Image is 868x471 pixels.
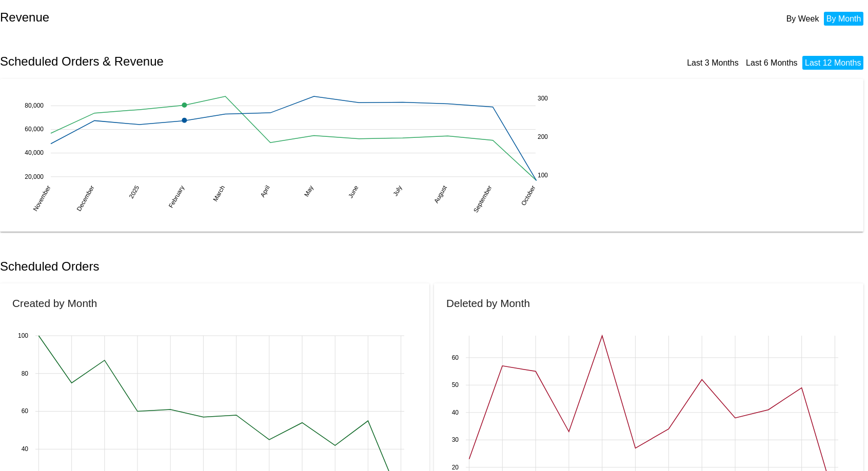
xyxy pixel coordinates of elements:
text: February [167,184,186,209]
text: March [211,184,226,202]
text: October [520,184,537,207]
text: August [432,184,448,204]
li: By Month [824,12,864,26]
text: September [472,184,493,214]
text: 200 [538,133,548,140]
text: 30 [452,437,459,444]
text: 300 [538,94,548,101]
text: 20 [452,464,459,471]
text: 60 [22,408,29,415]
text: 50 [452,382,459,389]
text: 60 [452,354,459,361]
text: December [75,184,96,212]
text: 60,000 [25,126,44,133]
text: 100 [538,172,548,179]
text: July [392,184,404,197]
text: May [303,184,314,198]
text: June [347,184,360,199]
a: Last 6 Months [746,58,798,67]
a: Last 3 Months [687,58,739,67]
text: 80,000 [25,102,44,109]
text: 40 [22,446,29,453]
text: November [32,184,52,212]
text: 2025 [128,184,141,199]
text: 100 [18,332,28,339]
li: By Week [784,12,822,26]
text: April [259,184,271,198]
text: 40 [452,409,459,416]
h2: Created by Month [12,297,97,309]
text: 20,000 [25,173,44,180]
h2: Deleted by Month [446,297,530,309]
text: 40,000 [25,149,44,156]
a: Last 12 Months [805,58,861,67]
text: 80 [22,370,29,377]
